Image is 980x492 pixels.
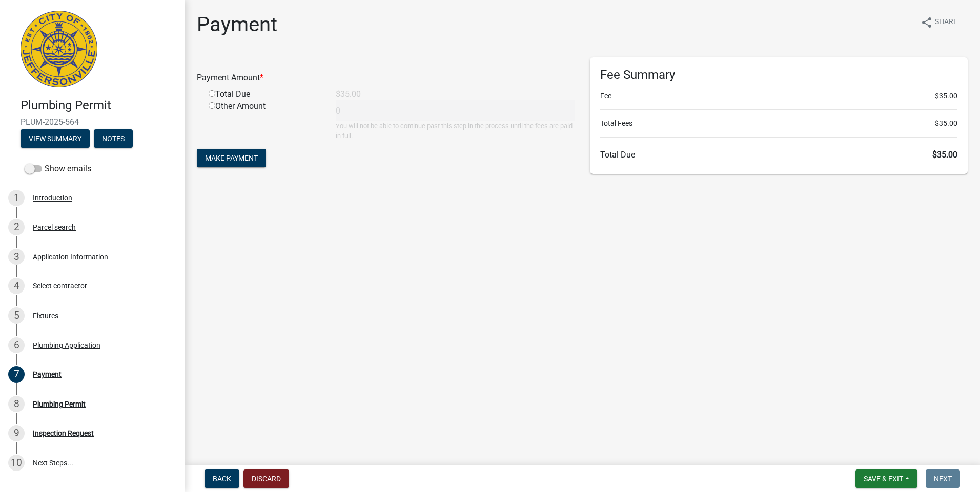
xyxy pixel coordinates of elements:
wm-modal-confirm: Summary [21,135,90,143]
span: Share [935,16,957,29]
div: Payment [33,371,62,378]
div: 10 [8,455,25,471]
button: Notes [94,129,133,148]
div: 9 [8,425,25,441]
div: Parcel search [33,223,76,231]
img: City of Jeffersonville, Indiana [21,11,97,87]
div: 5 [8,307,25,324]
button: shareShare [912,12,966,32]
label: Show emails [25,163,91,175]
span: Next [934,475,952,483]
button: Next [926,469,960,488]
li: Fee [600,91,957,101]
div: Payment Amount [189,72,582,84]
div: 1 [8,190,25,206]
div: Plumbing Permit [33,400,86,408]
div: Total Due [201,88,328,100]
div: Select contractor [33,282,87,289]
div: 2 [8,219,25,235]
button: View Summary [21,129,90,148]
h6: Total Due [600,150,957,160]
span: Save & Exit [864,475,903,483]
button: Make Payment [197,149,266,167]
div: Plumbing Application [33,342,100,349]
div: Inspection Request [33,430,94,437]
button: Back [205,469,239,488]
i: share [921,16,933,29]
button: Save & Exit [855,469,917,488]
wm-modal-confirm: Notes [94,135,133,143]
div: Application Information [33,253,108,260]
div: 4 [8,278,25,294]
span: Make Payment [205,154,258,162]
div: Other Amount [201,100,328,141]
span: PLUM-2025-564 [21,117,164,127]
span: $35.00 [935,91,957,101]
div: 6 [8,337,25,353]
h6: Fee Summary [600,68,957,82]
button: Discard [243,469,289,488]
div: Fixtures [33,312,58,319]
li: Total Fees [600,118,957,129]
div: 3 [8,249,25,265]
span: Back [213,475,231,483]
div: Introduction [33,194,72,202]
span: $35.00 [935,118,957,129]
div: 8 [8,396,25,412]
span: $35.00 [932,150,957,160]
h1: Payment [197,12,277,37]
h4: Plumbing Permit [21,98,176,113]
div: 7 [8,366,25,383]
